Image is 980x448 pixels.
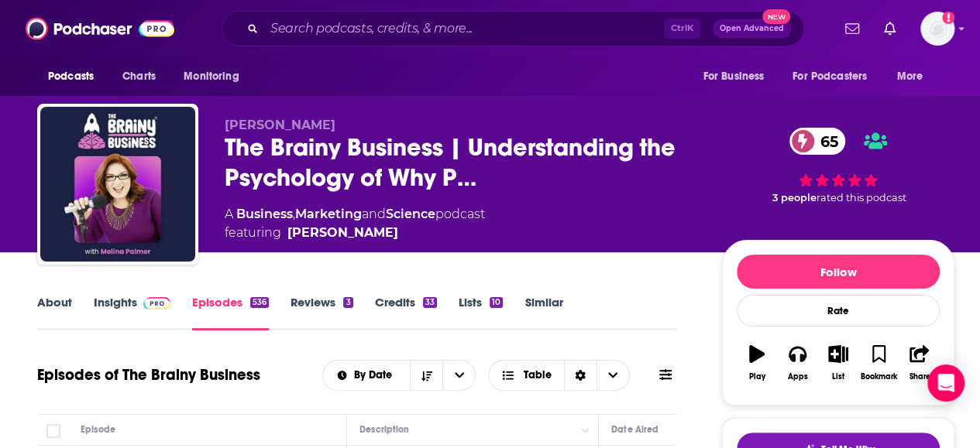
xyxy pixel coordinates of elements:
svg: Add a profile image [942,12,954,24]
button: open menu [323,370,411,381]
span: , [293,207,295,221]
button: Show profile menu [920,12,954,46]
button: List [818,335,858,391]
a: Reviews3 [291,295,352,330]
a: About [37,295,72,330]
button: Open AdvancedNew [713,19,791,38]
a: Business [236,207,293,221]
a: 65 [789,128,846,155]
span: 3 people [772,192,817,203]
a: Show notifications dropdown [839,15,865,42]
div: Episode [81,420,115,439]
span: More [897,66,923,87]
div: 33 [423,297,437,308]
span: By Date [354,370,397,381]
a: Episodes536 [192,295,269,330]
div: Date Aired [611,420,658,439]
div: Share [909,372,930,381]
a: Marketing [295,207,362,221]
button: Column Actions [576,421,595,439]
span: [PERSON_NAME] [225,118,335,132]
div: 3 [343,297,352,308]
div: Sort Direction [564,361,597,390]
div: Search podcasts, credits, & more... [222,11,804,46]
div: 536 [250,297,269,308]
div: Apps [788,372,808,381]
button: Sort Direction [410,361,442,390]
span: Charts [122,66,156,87]
button: open menu [442,361,475,390]
a: Show notifications dropdown [878,15,902,42]
button: Bookmark [858,335,899,391]
span: Table [524,370,552,381]
button: open menu [173,62,259,91]
span: rated this podcast [817,192,906,203]
a: Melina Palmer [287,224,398,242]
span: and [362,207,386,221]
span: For Business [703,66,764,87]
button: Play [737,335,777,391]
span: Logged in as RiverheadPublicity [920,12,954,46]
div: Description [359,420,409,439]
span: New [762,9,790,24]
button: open menu [782,62,889,91]
img: User Profile [920,12,954,46]
button: Share [899,335,940,391]
span: featuring [225,224,485,242]
div: Play [749,372,765,381]
button: Choose View [488,360,630,391]
button: Apps [777,335,817,391]
input: Search podcasts, credits, & more... [264,16,664,41]
h2: Choose List sort [322,360,476,391]
span: For Podcasters [793,66,867,87]
span: Monitoring [184,66,239,87]
a: Lists10 [459,295,503,330]
div: List [832,372,844,381]
button: Follow [737,255,940,289]
button: open menu [37,62,114,91]
img: Podchaser - Follow, Share and Rate Podcasts [26,14,174,43]
div: Open Intercom Messenger [927,364,965,402]
h1: Episodes of The Brainy Business [37,365,260,385]
div: 10 [490,297,503,308]
a: Science [386,207,435,221]
img: Podchaser Pro [143,297,170,309]
a: Credits33 [375,295,437,330]
button: open menu [886,62,943,91]
div: Rate [737,295,940,327]
img: The Brainy Business | Understanding the Psychology of Why People Buy | Behavioral Economics [40,107,195,262]
div: 65 3 peoplerated this podcast [722,118,954,214]
span: Open Advanced [720,25,784,32]
a: InsightsPodchaser Pro [94,295,170,330]
button: open menu [692,62,783,91]
a: Charts [112,62,165,91]
span: Podcasts [48,66,94,87]
div: A podcast [225,205,485,242]
div: Bookmark [861,372,897,381]
span: Ctrl K [664,19,700,39]
span: 65 [805,128,846,155]
a: Similar [524,295,562,330]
